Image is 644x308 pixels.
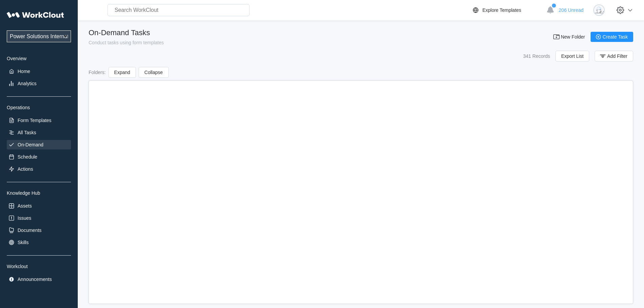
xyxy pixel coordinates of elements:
[603,34,628,39] span: Create Task
[18,277,52,282] div: Announcements
[7,116,71,125] a: Form Templates
[18,203,32,209] div: Assets
[7,128,71,137] a: All Tasks
[593,4,605,16] img: clout-09.png
[18,142,43,147] div: On-Demand
[591,32,633,42] button: Create Task
[7,226,71,235] a: Documents
[18,166,33,172] div: Actions
[7,140,71,149] a: On-Demand
[89,70,106,75] div: Folders :
[7,238,71,247] a: Skills
[523,53,550,59] div: 341 Records
[7,164,71,174] a: Actions
[595,51,633,62] button: Add Filter
[7,56,71,61] div: Overview
[108,4,249,16] input: Search WorkClout
[7,213,71,223] a: Issues
[144,70,163,75] span: Collapse
[561,54,583,58] span: Export List
[555,51,589,62] button: Export List
[607,54,627,58] span: Add Filter
[18,215,31,221] div: Issues
[18,130,36,135] div: All Tasks
[139,67,168,78] button: Collapse
[18,118,51,123] div: Form Templates
[7,105,71,110] div: Operations
[561,34,585,39] span: New Folder
[7,152,71,162] a: Schedule
[18,81,37,86] div: Analytics
[18,228,42,233] div: Documents
[109,67,136,78] button: Expand
[549,32,591,42] button: New Folder
[89,40,164,45] div: Conduct tasks using form templates
[18,69,30,74] div: Home
[7,67,71,76] a: Home
[472,6,543,14] a: Explore Templates
[18,240,29,245] div: Skills
[482,7,521,13] div: Explore Templates
[7,190,71,196] div: Knowledge Hub
[7,275,71,284] a: Announcements
[7,79,71,88] a: Analytics
[114,70,130,75] span: Expand
[7,264,71,269] div: Workclout
[7,201,71,211] a: Assets
[559,7,583,13] span: 206 Unread
[18,154,37,160] div: Schedule
[89,28,164,37] div: On-Demand Tasks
